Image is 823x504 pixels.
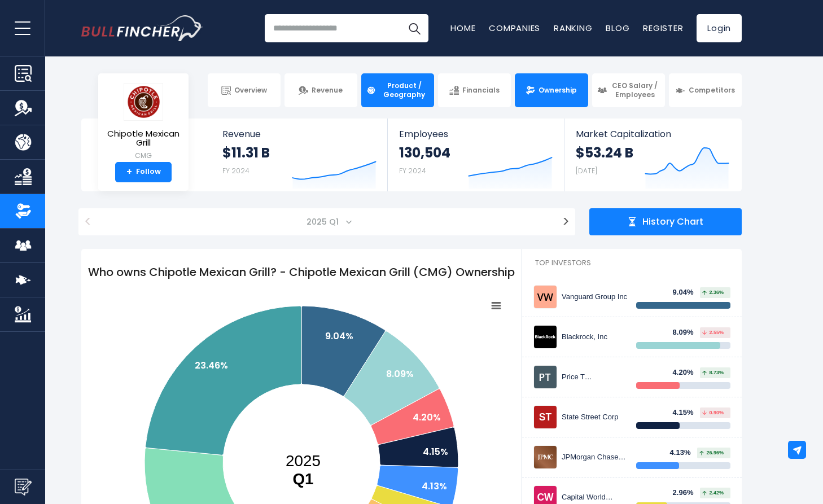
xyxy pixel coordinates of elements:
[702,290,724,295] span: 2.36%
[312,86,343,95] span: Revenue
[699,450,724,455] span: 26.96%
[628,217,637,226] img: history chart
[669,73,742,107] a: Competitors
[413,411,441,424] text: 4.20%
[643,22,683,34] a: Register
[562,493,628,502] div: Capital World Investors
[592,73,665,107] a: CEO Salary / Employees
[399,129,552,139] span: Employees
[361,73,434,107] a: Product / Geography
[126,167,132,177] strong: +
[399,166,426,176] small: FY 2024
[562,413,628,422] div: State Street Corp
[554,22,592,34] a: Ranking
[211,119,388,191] a: Revenue $11.31 B FY 2024
[379,81,429,99] span: Product / Geography
[702,410,724,415] span: 0.90%
[107,82,180,162] a: Chipotle Mexican Grill CMG
[208,73,281,107] a: Overview
[107,151,180,161] small: CMG
[399,144,450,161] strong: 130,504
[222,144,270,161] strong: $11.31 B
[562,332,628,342] div: Blackrock, Inc
[222,166,249,176] small: FY 2024
[388,119,563,191] a: Employees 130,504 FY 2024
[400,14,428,42] button: Search
[489,22,540,34] a: Companies
[576,129,729,139] span: Market Capitalization
[450,22,475,34] a: Home
[557,208,575,235] button: >
[422,480,447,493] text: 4.13%
[673,368,701,378] div: 4.20%
[576,144,633,161] strong: $53.24 B
[302,214,345,230] span: 2025 Q1
[576,166,597,176] small: [DATE]
[562,453,628,462] div: JPMorgan Chase & CO
[234,86,267,95] span: Overview
[697,14,742,42] a: Login
[539,86,577,95] span: Ownership
[515,73,588,107] a: Ownership
[292,470,313,488] tspan: Q1
[522,249,742,277] h2: Top Investors
[673,328,701,338] div: 8.09%
[673,488,701,498] div: 2.96%
[286,452,321,488] text: 2025
[606,22,629,34] a: Blog
[81,257,522,287] h1: Who owns Chipotle Mexican Grill? - Chipotle Mexican Grill (CMG) Ownership
[423,445,448,458] text: 4.15%
[562,292,628,302] div: Vanguard Group Inc
[438,73,511,107] a: Financials
[103,208,551,235] span: 2025 Q1
[610,81,660,99] span: CEO Salary / Employees
[702,490,724,496] span: 2.42%
[115,162,172,182] a: +Follow
[642,216,703,228] span: History Chart
[673,288,701,297] div: 9.04%
[284,73,357,107] a: Revenue
[78,208,97,235] button: <
[562,372,628,382] div: Price T [PERSON_NAME] Associates Inc
[462,86,500,95] span: Financials
[670,448,698,458] div: 4.13%
[81,15,203,41] img: Bullfincher logo
[222,129,377,139] span: Revenue
[689,86,735,95] span: Competitors
[107,129,180,148] span: Chipotle Mexican Grill
[673,408,701,418] div: 4.15%
[195,359,228,372] text: 23.46%
[702,330,724,335] span: 2.55%
[702,370,724,375] span: 8.73%
[81,15,203,41] a: Go to homepage
[15,203,32,220] img: Ownership
[564,119,741,191] a: Market Capitalization $53.24 B [DATE]
[325,330,353,343] text: 9.04%
[386,367,414,380] text: 8.09%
